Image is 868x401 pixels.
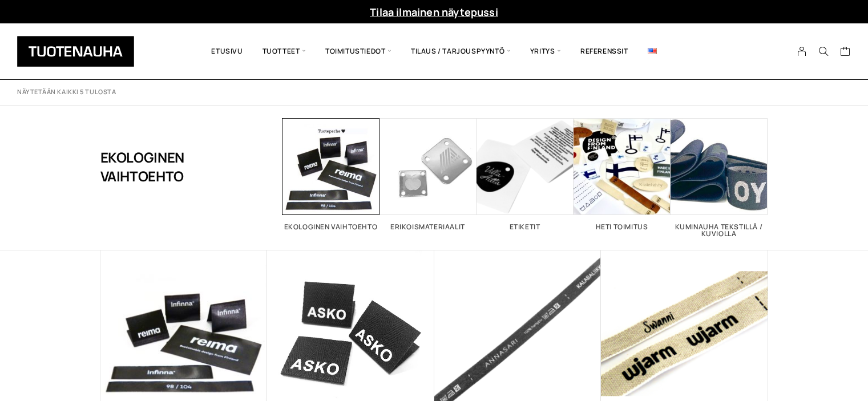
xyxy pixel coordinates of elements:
h2: Ekologinen vaihtoehto [282,224,380,230]
h2: Kuminauha tekstillä / kuviolla [671,224,768,237]
h2: Erikoismateriaalit [380,224,477,230]
a: Cart [840,46,851,59]
a: My Account [791,46,813,56]
h2: Etiketit [477,224,574,230]
span: Tuotteet [253,32,316,71]
span: Tilaus / Tarjouspyyntö [401,32,520,71]
a: Visit product category Ekologinen vaihtoehto [282,118,380,230]
a: Visit product category Kuminauha tekstillä / kuviolla [671,118,768,237]
span: Yritys [520,32,571,71]
h1: Ekologinen vaihtoehto [100,118,225,215]
a: Visit product category Etiketit [477,118,574,230]
button: Search [813,46,834,56]
p: Näytetään kaikki 5 tulosta [17,88,116,96]
a: Referenssit [571,32,638,71]
a: Etusivu [201,32,252,71]
a: Visit product category Heti toimitus [574,118,671,230]
a: Tilaa ilmainen näytepussi [370,5,498,19]
a: Visit product category Erikoismateriaalit [380,118,477,230]
img: Tuotenauha Oy [17,36,134,67]
span: Toimitustiedot [316,32,401,71]
img: English [648,48,657,54]
h2: Heti toimitus [574,224,671,230]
